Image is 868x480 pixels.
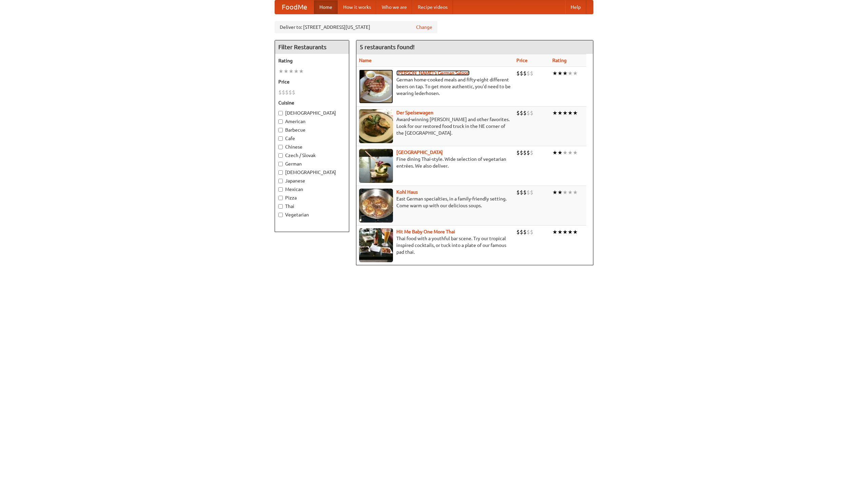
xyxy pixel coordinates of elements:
li: $ [530,228,533,236]
li: ★ [573,228,578,236]
p: Fine dining Thai-style. Wide selection of vegetarian entrées. We also deliver. [359,156,511,169]
p: East German specialties, in a family-friendly setting. Come warm up with our delicious soups. [359,195,511,209]
li: ★ [568,149,573,156]
img: esthers.jpg [359,70,393,103]
img: satay.jpg [359,149,393,183]
a: [GEOGRAPHIC_DATA] [396,150,443,155]
img: kohlhaus.jpg [359,189,393,223]
li: ★ [573,189,578,196]
li: $ [520,189,523,196]
input: [DEMOGRAPHIC_DATA] [278,170,283,175]
li: ★ [557,149,563,156]
label: Pizza [278,194,346,201]
input: Barbecue [278,128,283,132]
h5: Price [278,78,346,85]
li: ★ [552,228,557,236]
li: $ [292,89,295,96]
a: FoodMe [275,0,314,14]
img: speisewagen.jpg [359,109,393,143]
input: Czech / Slovak [278,153,283,158]
li: ★ [568,189,573,196]
li: $ [516,228,520,236]
label: [DEMOGRAPHIC_DATA] [278,169,346,176]
li: $ [520,228,523,236]
p: Thai food with a youthful bar scene. Try our tropical inspired cocktails, or tuck into a plate of... [359,235,511,255]
li: $ [527,228,530,236]
li: ★ [557,189,563,196]
li: $ [282,89,285,96]
label: Japanese [278,177,346,184]
li: $ [516,189,520,196]
a: Price [516,58,528,63]
li: $ [527,149,530,156]
li: $ [527,109,530,117]
label: Chinese [278,143,346,150]
label: Mexican [278,186,346,193]
a: Der Speisewagen [396,110,433,115]
a: Kohl Haus [396,189,418,195]
li: $ [516,149,520,156]
a: Recipe videos [412,0,453,14]
li: ★ [563,109,568,117]
input: [DEMOGRAPHIC_DATA] [278,111,283,115]
label: Barbecue [278,127,346,133]
h4: Filter Restaurants [275,40,349,54]
input: Mexican [278,187,283,192]
li: ★ [294,68,299,75]
input: Japanese [278,179,283,183]
li: ★ [573,70,578,77]
li: $ [520,109,523,117]
li: $ [527,70,530,77]
li: $ [530,189,533,196]
label: American [278,118,346,125]
li: $ [523,228,527,236]
li: ★ [563,70,568,77]
li: ★ [552,149,557,156]
input: American [278,119,283,124]
input: Cafe [278,136,283,141]
li: ★ [568,228,573,236]
li: $ [523,189,527,196]
a: Name [359,58,372,63]
li: $ [278,89,282,96]
li: $ [516,70,520,77]
label: German [278,160,346,167]
li: ★ [278,68,283,75]
div: Deliver to: [STREET_ADDRESS][US_STATE] [275,21,437,33]
input: Thai [278,204,283,209]
li: ★ [573,109,578,117]
li: ★ [289,68,294,75]
a: Change [416,24,432,31]
li: ★ [557,228,563,236]
a: How it works [338,0,376,14]
p: Award-winning [PERSON_NAME] and other favorites. Look for our restored food truck in the NE corne... [359,116,511,136]
a: Who we are [376,0,412,14]
li: $ [530,149,533,156]
label: Czech / Slovak [278,152,346,159]
li: ★ [557,70,563,77]
li: ★ [299,68,304,75]
li: $ [516,109,520,117]
li: $ [520,149,523,156]
img: babythai.jpg [359,228,393,262]
li: $ [527,189,530,196]
li: ★ [563,228,568,236]
h5: Rating [278,57,346,64]
input: Pizza [278,196,283,200]
li: $ [530,70,533,77]
a: [PERSON_NAME]'s German Saloon [396,70,470,76]
h5: Cuisine [278,99,346,106]
a: Help [565,0,586,14]
b: Hit Me Baby One More Thai [396,229,455,234]
li: ★ [573,149,578,156]
li: $ [530,109,533,117]
li: $ [523,149,527,156]
li: ★ [283,68,289,75]
li: ★ [568,109,573,117]
a: Rating [552,58,567,63]
input: Vegetarian [278,213,283,217]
